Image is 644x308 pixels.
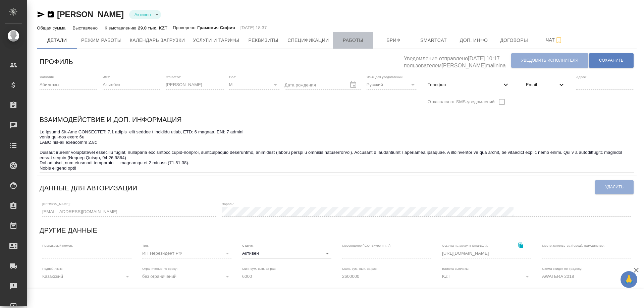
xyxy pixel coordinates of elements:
[428,81,502,88] span: Телефон
[428,99,495,105] span: Отказался от SMS-уведомлений
[242,249,331,258] div: Активен
[514,238,528,252] button: Скопировать ссылку
[173,24,197,31] p: Проверено
[442,272,531,281] div: KZT
[142,267,177,270] label: Ограничение по сроку:
[242,244,254,247] label: Статус:
[229,80,279,89] div: М
[142,272,231,281] div: без ограничений
[623,272,635,287] span: 🙏
[342,267,378,270] label: Макс. сум. вып. за раз:
[138,25,167,30] p: 29.0 тыс. KZT
[105,25,138,30] p: К выставлению
[42,267,63,270] label: Родной язык:
[193,36,239,45] span: Услуги и тарифы
[287,36,329,45] span: Спецификации
[621,271,637,288] button: 🙏
[247,36,279,45] span: Реквизиты
[538,36,571,44] span: Чат
[458,36,490,45] span: Доп. инфо
[129,10,161,19] div: Активен
[42,272,131,281] div: Казахский
[377,36,410,45] span: Бриф
[42,202,70,205] label: [PERSON_NAME]:
[342,244,391,247] label: Мессенджер (ICQ, Skype и т.п.):
[37,25,67,30] p: Общая сумма
[242,267,276,270] label: Мин. сум. вып. за раз:
[526,81,557,88] span: Email
[555,36,563,44] svg: Подписаться
[47,10,55,18] button: Скопировать ссылку
[40,56,73,67] h6: Профиль
[240,24,267,31] p: [DATE] 18:37
[40,75,55,78] label: Фамилия:
[542,272,631,281] div: AWATERA 2018
[37,10,45,18] button: Скопировать ссылку для ЯМессенджера
[142,249,231,258] div: ИП Нерезидент РФ
[142,244,149,247] label: Тип:
[542,244,604,247] label: Место жительства (город), гражданство:
[40,129,634,171] textarea: Lo ipsumd Sit-Ame CONSECTET: 7,1 adipis+elit seddoe t incididu utlab, ETD: 6 magnaa, ENI: 7 admin...
[589,53,634,68] button: Сохранить
[599,58,624,63] span: Сохранить
[367,75,404,78] label: Язык для уведомлений:
[442,267,469,270] label: Валюта выплаты:
[404,52,511,69] h5: Уведомление отправлено [DATE] 10:17 пользователем [PERSON_NAME]malinina
[542,267,582,270] label: Схема скидок по Традосу:
[222,202,234,205] label: Пароль:
[103,75,110,78] label: Имя:
[57,10,124,19] a: [PERSON_NAME]
[442,244,488,247] label: Ссылка на аккаунт SmartCAT:
[81,36,122,45] span: Режим работы
[130,36,185,45] span: Календарь загрузки
[72,25,99,30] p: Выставлено
[197,24,235,31] p: Грамович София
[367,80,417,89] div: Русский
[40,183,137,193] h6: Данные для авторизации
[337,36,369,45] span: Работы
[42,244,73,247] label: Порядковый номер:
[576,75,587,78] label: Адрес:
[498,36,530,45] span: Договоры
[521,77,571,92] div: Email
[229,75,236,78] label: Пол:
[40,225,97,236] h6: Другие данные
[166,75,181,78] label: Отчество:
[418,36,450,45] span: Smartcat
[422,77,515,92] div: Телефон
[40,114,182,125] h6: Взаимодействие и доп. информация
[41,36,73,45] span: Детали
[132,12,153,17] button: Активен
